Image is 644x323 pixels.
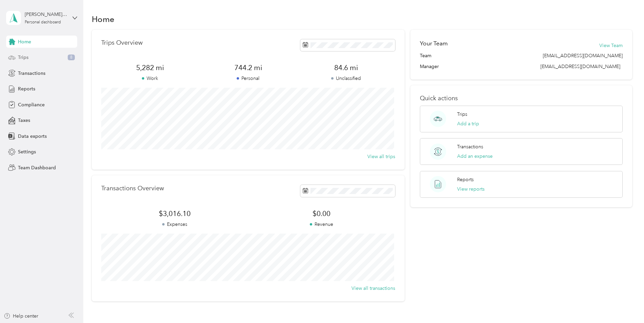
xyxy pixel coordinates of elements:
[4,313,38,320] button: Help center
[420,63,439,70] span: Manager
[101,221,248,228] p: Expenses
[457,153,493,160] button: Add an expense
[248,221,395,228] p: Revenue
[18,148,36,155] span: Settings
[101,185,164,192] p: Transactions Overview
[457,186,485,193] button: View reports
[68,55,75,61] span: 8
[18,70,45,77] span: Transactions
[599,42,623,49] button: View Team
[457,176,474,183] p: Reports
[457,111,467,118] p: Trips
[457,120,479,127] button: Add a trip
[420,95,623,102] p: Quick actions
[25,11,67,18] div: [PERSON_NAME] [PERSON_NAME]
[297,63,395,72] span: 84.6 mi
[18,101,45,108] span: Compliance
[18,164,56,171] span: Team Dashboard
[25,20,61,24] div: Personal dashboard
[18,117,30,124] span: Taxes
[18,133,47,140] span: Data exports
[248,209,395,218] span: $0.00
[543,52,623,59] span: [EMAIL_ADDRESS][DOMAIN_NAME]
[18,85,35,92] span: Reports
[18,54,28,61] span: Trips
[92,16,114,23] h1: Home
[420,39,448,48] h2: Your Team
[199,63,297,72] span: 744.2 mi
[101,39,143,46] p: Trips Overview
[18,38,31,45] span: Home
[101,63,199,72] span: 5,282 mi
[457,143,483,150] p: Transactions
[297,75,395,82] p: Unclassified
[351,285,395,292] button: View all transactions
[101,209,248,218] span: $3,016.10
[101,75,199,82] p: Work
[420,52,431,59] span: Team
[540,64,620,69] span: [EMAIL_ADDRESS][DOMAIN_NAME]
[606,285,644,323] iframe: Everlance-gr Chat Button Frame
[367,153,395,160] button: View all trips
[199,75,297,82] p: Personal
